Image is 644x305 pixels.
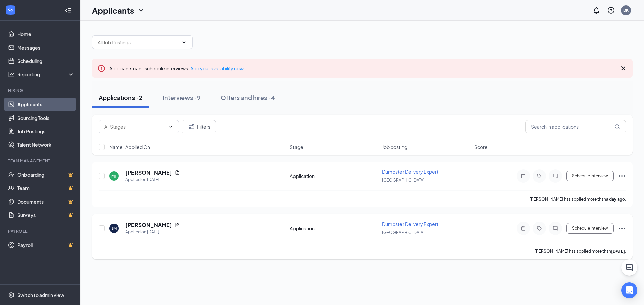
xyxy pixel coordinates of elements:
div: Applied on [DATE] [125,229,180,235]
div: Team Management [8,158,73,164]
a: Applicants [17,98,75,111]
svg: ChatInactive [551,173,559,179]
svg: Settings [8,292,15,298]
div: Reporting [17,71,75,78]
div: Interviews · 9 [163,93,201,102]
span: Stage [290,144,303,150]
a: SurveysCrown [17,208,75,222]
div: Applications · 2 [99,93,143,102]
div: Application [290,225,378,232]
svg: ChatInactive [551,226,559,231]
input: Search in applications [525,120,626,133]
svg: Filter [187,123,196,131]
svg: Note [519,173,527,179]
svg: Note [519,226,527,231]
div: Offers and hires · 4 [221,93,275,102]
h1: Applicants [92,5,134,16]
input: All Stages [104,123,165,130]
a: Messages [17,41,75,54]
b: [DATE] [611,249,625,254]
a: Sourcing Tools [17,111,75,125]
svg: Document [175,170,180,175]
button: ChatActive [621,259,637,276]
div: Application [290,173,378,179]
span: Dumpster Delivery Expert [382,169,438,175]
svg: Tag [535,173,543,179]
a: Job Postings [17,125,75,138]
svg: Ellipses [618,224,626,232]
span: Applicants can't schedule interviews. [109,65,244,71]
svg: ChevronDown [137,6,145,14]
button: Schedule Interview [566,223,614,234]
b: a day ago [606,197,625,202]
svg: MagnifyingGlass [614,124,620,129]
a: Home [17,27,75,41]
svg: Document [175,222,180,228]
svg: Cross [619,64,627,72]
a: Scheduling [17,54,75,68]
svg: Collapse [65,7,71,14]
span: Name · Applied On [109,144,150,150]
button: Schedule Interview [566,171,614,181]
span: Dumpster Delivery Expert [382,221,438,227]
div: Open Intercom Messenger [621,282,637,298]
a: Add your availability now [190,65,244,71]
p: [PERSON_NAME] has applied more than . [535,248,626,254]
div: MT [111,173,117,179]
span: [GEOGRAPHIC_DATA] [382,178,425,183]
h5: [PERSON_NAME] [125,169,172,176]
svg: Ellipses [618,172,626,180]
svg: Notifications [592,6,600,14]
button: Filter Filters [182,120,216,133]
div: Applied on [DATE] [125,176,180,183]
span: Job posting [382,144,407,150]
span: [GEOGRAPHIC_DATA] [382,230,425,235]
svg: Error [97,64,105,72]
p: [PERSON_NAME] has applied more than . [530,196,626,202]
div: Hiring [8,88,73,93]
div: Payroll [8,228,73,234]
svg: ChevronDown [181,40,187,45]
input: All Job Postings [98,39,179,46]
svg: Tag [535,226,543,231]
div: JM [112,226,117,231]
h5: [PERSON_NAME] [125,221,172,229]
svg: ChevronDown [168,124,173,129]
a: Talent Network [17,138,75,151]
div: Switch to admin view [17,292,64,298]
svg: WorkstreamLogo [7,7,14,13]
a: DocumentsCrown [17,195,75,208]
a: TeamCrown [17,181,75,195]
svg: QuestionInfo [607,6,615,14]
svg: Analysis [8,71,15,78]
span: Score [474,144,488,150]
svg: ChatActive [625,263,633,272]
div: BK [623,7,629,13]
a: PayrollCrown [17,238,75,252]
a: OnboardingCrown [17,168,75,181]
